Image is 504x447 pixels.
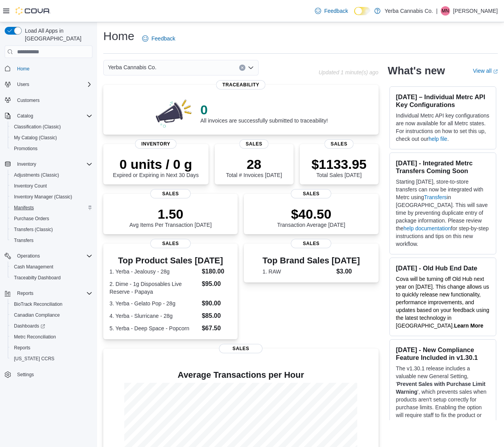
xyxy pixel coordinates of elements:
span: Traceabilty Dashboard [14,275,61,281]
p: Updated 1 minute(s) ago [318,69,378,75]
button: Classification (Classic) [8,121,96,132]
a: Promotions [11,144,41,153]
a: Feedback [139,31,178,46]
a: Cash Management [11,262,56,272]
span: Purchase Orders [11,214,92,223]
span: Sales [325,139,354,149]
span: Adjustments (Classic) [14,172,59,178]
a: View allExternal link [473,68,498,74]
span: Transfers [11,236,92,245]
a: BioTrack Reconciliation [11,300,66,309]
a: help documentation [403,225,451,231]
a: My Catalog (Classic) [11,133,60,142]
span: Promotions [14,145,38,152]
span: Cash Management [14,264,53,270]
span: Reports [14,289,92,298]
dt: 1. Yerba - Jealousy - 28g [109,268,199,275]
span: Reports [14,345,30,351]
button: Inventory Count [8,181,96,191]
span: Washington CCRS [11,354,92,363]
span: Manifests [14,205,34,211]
button: Promotions [8,143,96,154]
button: Inventory Manager (Classic) [8,191,96,202]
button: Users [14,80,32,89]
div: All invoices are successfully submitted to traceability! [200,102,328,124]
span: My Catalog (Classic) [14,135,57,141]
button: Reports [2,288,96,299]
p: $40.50 [277,206,346,222]
span: Reports [11,343,92,352]
span: Feedback [324,7,348,15]
nav: Complex example [5,60,92,400]
p: Individual Metrc API key configurations are now available for all Metrc states. For instructions ... [396,112,490,143]
a: Traceabilty Dashboard [11,273,64,282]
button: Inventory [2,159,96,170]
span: Users [14,80,92,89]
div: Michael Nezi [441,6,450,16]
p: The v1.30.1 release includes a valuable new General Setting, ' ', which prevents sales when produ... [396,365,490,442]
h3: [DATE] - Integrated Metrc Transfers Coming Soon [396,159,490,175]
span: Settings [14,370,92,379]
span: Yerba Cannabis Co. [108,63,156,72]
a: Learn More [454,323,483,329]
p: $1133.95 [311,156,367,172]
a: Inventory Manager (Classic) [11,192,75,202]
button: Customers [2,95,96,106]
a: Dashboards [8,321,96,331]
h3: Top Product Sales [DATE] [109,256,231,265]
p: Starting [DATE], store-to-store transfers can now be integrated with Metrc using in [GEOGRAPHIC_D... [396,178,490,248]
span: Inventory [135,139,177,149]
a: [US_STATE] CCRS [11,354,57,363]
span: My Catalog (Classic) [11,133,92,142]
dd: $85.00 [202,311,232,321]
span: Load All Apps in [GEOGRAPHIC_DATA] [22,27,92,42]
button: Users [2,79,96,90]
dd: $3.00 [336,267,360,276]
h4: Average Transactions per Hour [109,370,372,380]
span: Inventory [14,160,92,169]
span: Metrc Reconciliation [11,332,92,342]
p: 0 units / 0 g [113,156,199,172]
span: Metrc Reconciliation [14,334,56,340]
a: Reports [11,343,33,352]
button: Open list of options [248,65,254,71]
span: Customers [17,97,40,103]
span: Users [17,81,29,88]
span: Inventory [17,161,36,167]
a: Manifests [11,203,37,212]
p: [PERSON_NAME] [453,6,498,16]
span: Inventory Count [11,181,92,191]
span: Adjustments (Classic) [11,170,92,180]
a: Feedback [312,3,351,19]
p: 28 [226,156,282,172]
h3: [DATE] - Old Hub End Date [396,264,490,272]
a: help file [429,136,447,142]
div: Total Sales [DATE] [311,156,367,178]
span: Sales [291,239,332,248]
a: Adjustments (Classic) [11,170,62,180]
span: Canadian Compliance [11,310,92,320]
span: Dark Mode [354,15,355,16]
h3: [DATE] – Individual Metrc API Key Configurations [396,93,490,109]
dt: 5. Yerba - Deep Space - Popcorn [109,324,199,332]
button: Operations [14,251,43,261]
button: BioTrack Reconciliation [8,299,96,310]
span: Home [14,63,92,73]
span: Transfers (Classic) [11,225,92,234]
svg: External link [493,69,498,74]
button: My Catalog (Classic) [8,132,96,143]
input: Dark Mode [354,7,370,15]
dd: $90.00 [202,299,232,308]
span: Operations [17,253,40,259]
button: Transfers [8,235,96,246]
span: MN [442,6,449,16]
span: Manifests [11,203,92,212]
p: Yerba Cannabis Co. [384,6,433,16]
a: Metrc Reconciliation [11,332,59,342]
button: Clear input [239,65,245,71]
dd: $67.50 [202,324,232,333]
button: Metrc Reconciliation [8,331,96,342]
span: Reports [17,290,33,296]
span: Dashboards [11,321,92,331]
